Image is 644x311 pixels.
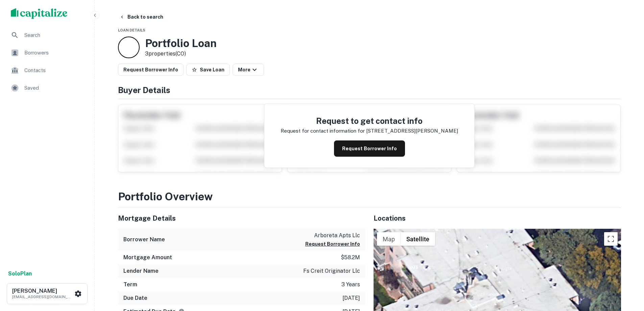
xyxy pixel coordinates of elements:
[604,232,618,246] button: Toggle fullscreen view
[118,84,621,96] h4: Buyer Details
[24,84,85,92] span: Saved
[233,64,264,76] button: More
[281,115,458,127] h4: Request to get contact info
[401,232,435,246] button: Show satellite imagery
[5,62,89,79] a: Contacts
[145,50,217,58] p: 3 properties (CO)
[305,240,360,248] button: Request Borrower Info
[341,253,360,262] p: $58.2m
[123,294,147,302] h6: Due Date
[8,270,32,278] a: SoloPlan
[366,127,458,135] p: [STREET_ADDRESS][PERSON_NAME]
[281,127,365,135] p: Request for contact information for
[186,64,230,76] button: Save Loan
[11,8,68,19] img: capitalize-logo.png
[24,49,85,57] span: Borrowers
[123,236,165,244] h6: Borrower Name
[118,188,621,205] h3: Portfolio Overview
[12,288,73,294] h6: [PERSON_NAME]
[145,37,217,50] h3: Portfolio Loan
[334,140,405,157] button: Request Borrower Info
[8,270,32,277] strong: Solo Plan
[305,231,360,240] p: arboreta apts llc
[123,281,137,289] h6: Term
[5,45,89,61] a: Borrowers
[118,28,145,32] span: Loan Details
[123,253,172,262] h6: Mortgage Amount
[341,281,360,289] p: 3 years
[374,213,621,223] h5: Locations
[118,213,365,223] h5: Mortgage Details
[123,267,159,275] h6: Lender Name
[342,294,360,302] p: [DATE]
[5,27,89,43] a: Search
[12,294,73,300] p: [EMAIL_ADDRESS][DOMAIN_NAME]
[118,64,184,76] button: Request Borrower Info
[24,31,85,39] span: Search
[5,80,89,96] a: Saved
[117,11,166,23] button: Back to search
[24,66,85,74] span: Contacts
[610,257,644,289] iframe: Chat Widget
[303,267,360,275] p: fs creit originator llc
[7,283,88,304] button: [PERSON_NAME][EMAIL_ADDRESS][DOMAIN_NAME]
[377,232,401,246] button: Show street map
